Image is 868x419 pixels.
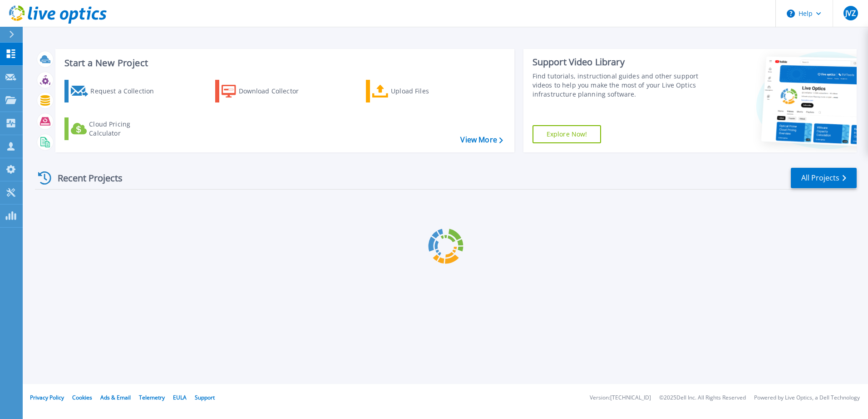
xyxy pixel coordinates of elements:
div: Recent Projects [35,167,135,189]
h3: Start a New Project [64,58,503,68]
a: Upload Files [366,80,467,102]
a: All Projects [791,168,857,188]
a: Request a Collection [64,80,166,102]
div: Support Video Library [533,56,702,68]
a: Ads & Email [100,394,131,401]
a: EULA [173,394,187,401]
a: Telemetry [139,394,165,401]
div: Upload Files [391,82,464,100]
a: Explore Now! [533,125,602,143]
a: Privacy Policy [30,394,64,401]
a: View More [460,136,503,144]
div: Cloud Pricing Calculator [89,120,162,138]
a: Cookies [72,394,92,401]
div: Find tutorials, instructional guides and other support videos to help you make the most of your L... [533,72,702,99]
div: Download Collector [239,82,311,100]
li: Powered by Live Optics, a Dell Technology [754,395,860,401]
li: © 2025 Dell Inc. All Rights Reserved [659,395,746,401]
a: Support [195,394,215,401]
li: Version: [TECHNICAL_ID] [590,395,651,401]
div: Request a Collection [90,82,163,100]
a: Download Collector [215,80,316,102]
span: JVZ [845,10,856,17]
a: Cloud Pricing Calculator [64,117,166,140]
